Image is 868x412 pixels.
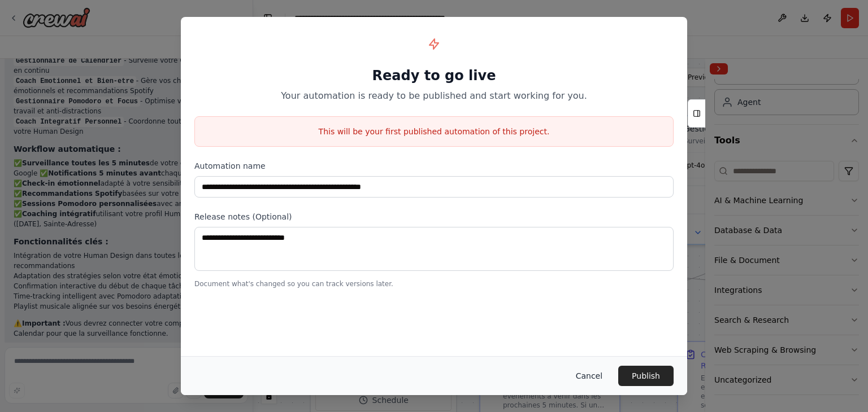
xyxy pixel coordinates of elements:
p: Document what's changed so you can track versions later. [194,279,674,288]
button: Cancel [567,366,611,386]
label: Release notes (Optional) [194,211,674,222]
p: This will be your first published automation of this project. [195,126,673,137]
p: Your automation is ready to be published and start working for you. [194,89,674,103]
button: Publish [618,366,674,386]
label: Automation name [194,160,674,172]
h1: Ready to go live [194,67,674,85]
